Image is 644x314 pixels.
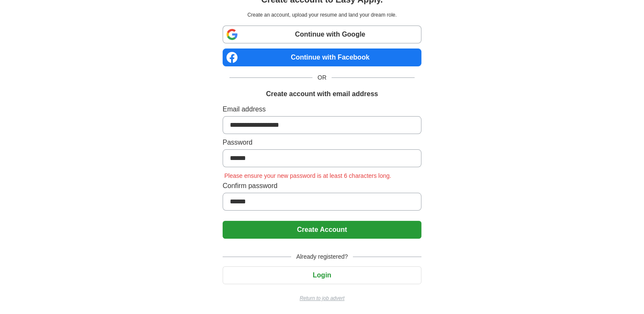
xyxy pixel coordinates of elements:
label: Email address [223,104,421,114]
label: Confirm password [223,181,421,191]
h1: Create account with email address [266,89,378,99]
button: Create Account [223,221,421,239]
span: Please ensure your new password is at least 6 characters long. [223,172,393,179]
a: Login [223,271,421,279]
button: Login [223,266,421,284]
a: Continue with Facebook [223,49,421,66]
a: Return to job advert [223,294,421,302]
span: Already registered? [291,252,353,261]
p: Create an account, upload your resume and land your dream role. [224,11,420,19]
a: Continue with Google [223,26,421,43]
span: OR [312,73,332,82]
label: Password [223,137,421,148]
